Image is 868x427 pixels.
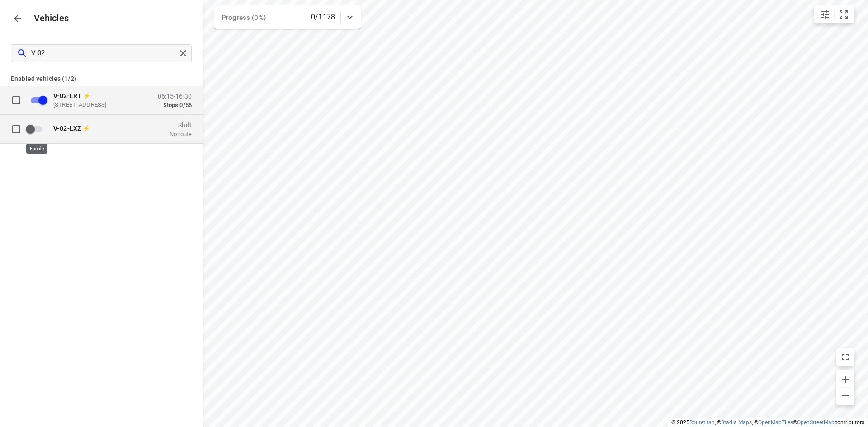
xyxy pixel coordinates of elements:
a: Stadia Maps [721,419,752,426]
input: Search vehicles [31,46,176,60]
p: Vehicles [27,13,69,23]
div: small contained button group [814,5,854,23]
p: Shift [170,121,192,128]
span: Disable [25,91,48,108]
button: Map settings [816,5,834,23]
p: [STREET_ADDRESS] [53,101,144,108]
div: Progress (0%)0/1178 [214,5,361,29]
a: Routetitan [689,419,715,426]
span: -LXZ ⚡ [53,124,90,131]
a: OpenMapTiles [758,419,793,426]
span: -LRT ⚡ [53,92,90,99]
b: V-02 [53,92,67,99]
p: Stops 0/56 [158,101,192,108]
span: Progress (0%) [222,14,266,22]
li: © 2025 , © , © © contributors [671,419,864,426]
button: Fit zoom [835,5,853,23]
p: 0/1178 [311,12,335,23]
p: No route [170,130,192,137]
p: 06:15-16:30 [158,92,192,99]
b: V-02 [53,124,67,131]
a: OpenStreetMap [797,419,835,426]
